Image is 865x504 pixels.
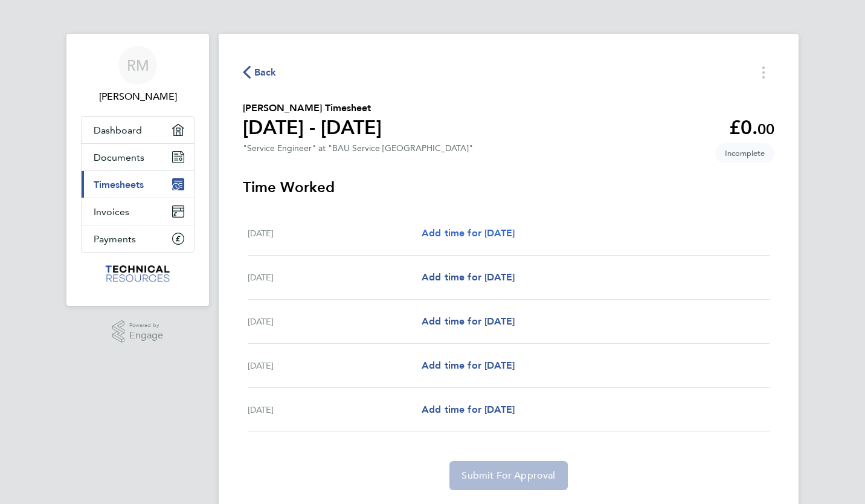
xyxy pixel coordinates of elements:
h2: [PERSON_NAME] Timesheet [243,101,382,115]
span: Timesheets [94,179,144,190]
div: [DATE] [248,226,422,241]
a: Add time for [DATE] [422,402,515,417]
span: Payments [94,233,136,245]
span: 00 [757,120,774,138]
span: Add time for [DATE] [422,360,515,371]
a: Add time for [DATE] [422,226,515,241]
a: Powered byEngage [112,320,164,343]
a: Invoices [82,198,194,225]
span: RM [127,57,149,73]
h3: Time Worked [243,178,774,197]
nav: Main navigation [66,34,209,306]
a: Dashboard [82,117,194,143]
span: Back [254,65,277,80]
a: Timesheets [82,171,194,198]
span: Powered by [129,320,163,331]
span: Add time for [DATE] [422,227,515,239]
a: RM[PERSON_NAME] [81,46,195,104]
span: Engage [129,331,163,341]
span: Ryan Mitchell [81,89,195,104]
div: "Service Engineer" at "BAU Service [GEOGRAPHIC_DATA]" [243,143,473,153]
img: technicalresources-logo-retina.png [104,265,172,284]
button: Timesheets Menu [753,63,774,82]
span: Documents [94,152,144,163]
h1: [DATE] - [DATE] [243,115,382,140]
div: [DATE] [248,270,422,285]
span: Dashboard [94,124,142,136]
span: Add time for [DATE] [422,315,515,327]
div: [DATE] [248,358,422,373]
div: [DATE] [248,314,422,329]
button: Back [243,65,277,80]
a: Add time for [DATE] [422,314,515,329]
span: This timesheet is Incomplete. [715,143,774,163]
app-decimal: £0. [729,116,774,139]
span: Add time for [DATE] [422,271,515,283]
a: Documents [82,144,194,170]
a: Add time for [DATE] [422,358,515,373]
a: Payments [82,225,194,252]
a: Go to home page [81,265,195,284]
a: Add time for [DATE] [422,270,515,285]
span: Add time for [DATE] [422,404,515,415]
div: [DATE] [248,402,422,417]
span: Invoices [94,206,129,218]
